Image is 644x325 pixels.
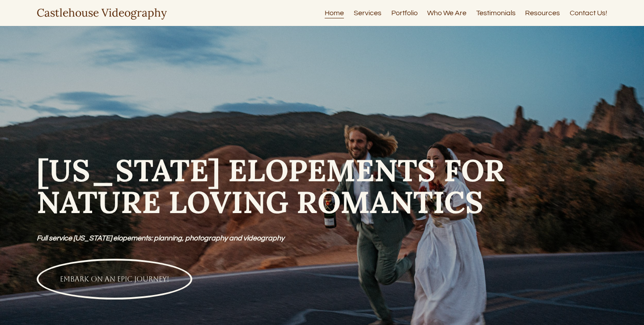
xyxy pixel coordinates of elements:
a: Resources [525,7,560,19]
strong: [US_STATE] ELOPEMENTS FOR NATURE LOVING ROMANTICS [37,151,513,222]
em: Full service [US_STATE] elopements: planning, photography and videography [37,235,284,242]
a: Contact Us! [570,7,607,19]
a: EMBARK ON AN EPIC JOURNEY! [37,259,192,299]
a: Castlehouse Videography [37,5,167,20]
a: Home [325,7,344,19]
a: Testimonials [476,7,516,19]
a: Services [354,7,381,19]
a: Portfolio [391,7,418,19]
a: Who We Are [427,7,466,19]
